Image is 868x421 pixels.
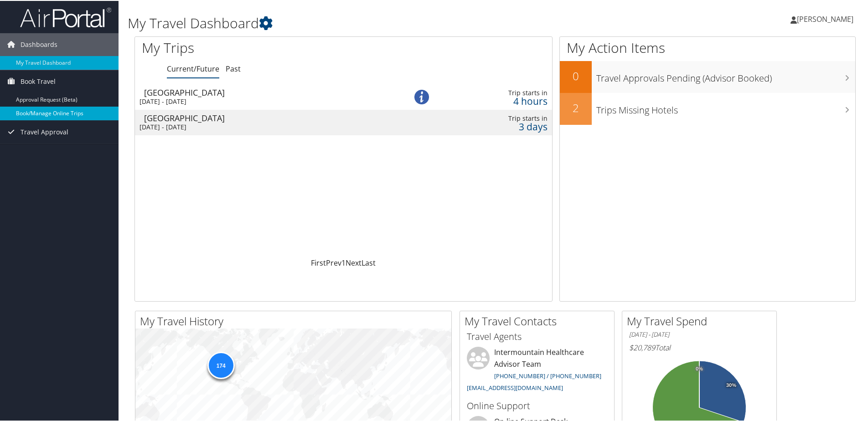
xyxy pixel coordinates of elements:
span: [PERSON_NAME] [797,13,853,23]
h6: Total [629,342,770,352]
a: [EMAIL_ADDRESS][DOMAIN_NAME] [467,383,563,391]
h2: My Travel Contacts [465,313,614,328]
div: 174 [207,351,234,378]
a: Next [346,257,362,267]
a: 0Travel Approvals Pending (Advisor Booked) [560,60,855,92]
a: [PHONE_NUMBER] / [PHONE_NUMBER] [494,371,601,379]
div: [GEOGRAPHIC_DATA] [144,87,387,96]
img: alert-flat-solid-info.png [414,89,429,103]
div: [DATE] - [DATE] [139,97,382,105]
span: Dashboards [21,32,57,55]
span: Travel Approval [21,120,68,143]
a: [PERSON_NAME] [790,5,863,32]
tspan: 0% [696,365,703,371]
a: Current/Future [167,63,219,73]
li: Intermountain Healthcare Advisor Team [462,346,612,395]
a: First [311,257,326,267]
img: airportal-logo.png [20,6,111,27]
div: 4 hours [456,96,547,104]
h1: My Action Items [560,37,855,56]
h1: My Trips [142,37,372,56]
a: 2Trips Missing Hotels [560,92,855,124]
div: Trip starts in [456,88,547,96]
div: Trip starts in [456,113,547,122]
span: Book Travel [21,69,56,92]
h2: My Travel History [140,313,451,328]
h3: Travel Agents [467,329,607,342]
h2: 2 [560,99,592,115]
a: Prev [326,257,341,267]
h3: Trips Missing Hotels [596,98,855,116]
a: Last [362,257,376,267]
div: 3 days [456,122,547,130]
h1: My Travel Dashboard [128,13,618,32]
h2: 0 [560,67,592,83]
div: [GEOGRAPHIC_DATA] [144,113,387,121]
a: 1 [341,257,346,267]
div: [DATE] - [DATE] [139,122,382,130]
h3: Travel Approvals Pending (Advisor Booked) [596,67,855,84]
span: $20,789 [629,342,655,352]
h3: Online Support [467,399,607,411]
h6: [DATE] - [DATE] [629,329,770,338]
a: Past [226,63,241,73]
tspan: 30% [726,382,736,387]
h2: My Travel Spend [627,313,776,328]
